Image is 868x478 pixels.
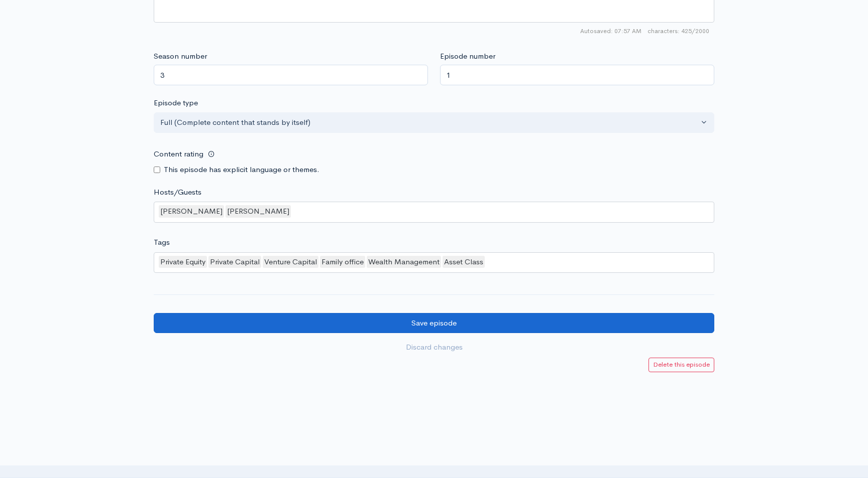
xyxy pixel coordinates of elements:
label: Episode type [154,97,198,109]
div: Asset Class [443,256,485,268]
label: Tags [154,237,170,248]
div: [PERSON_NAME] [226,205,291,218]
div: Wealth Management [367,256,441,268]
small: Delete this episode [653,360,710,369]
input: Enter episode number [440,65,714,85]
label: Season number [154,51,207,62]
span: Autosaved: 07:57 AM [580,27,641,36]
label: Content rating [154,144,203,165]
div: Private Capital [208,256,261,268]
input: Save episode [154,313,714,334]
div: Venture Capital [263,256,318,268]
div: Full (Complete content that stands by itself) [160,117,699,128]
div: Family office [320,256,365,268]
input: Enter season number for this episode [154,65,428,85]
label: Hosts/Guests [154,187,201,198]
a: Delete this episode [648,358,714,372]
button: Full (Complete content that stands by itself) [154,112,714,133]
div: Private Equity [159,256,207,268]
label: Episode number [440,51,495,62]
div: [PERSON_NAME] [159,205,224,218]
a: Discard changes [154,337,714,358]
label: This episode has explicit language or themes. [164,164,319,176]
span: 425/2000 [647,27,709,36]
